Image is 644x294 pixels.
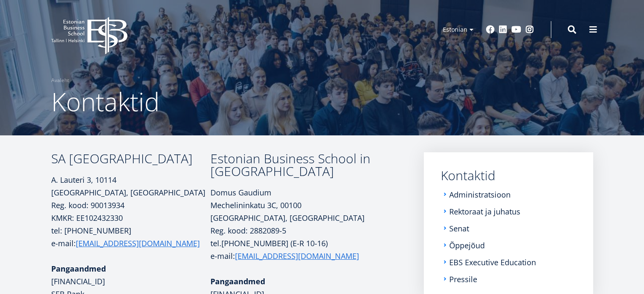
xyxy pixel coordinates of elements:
[449,190,511,199] a: Administratsioon
[210,152,399,178] h3: Estonian Business School in [GEOGRAPHIC_DATA]
[76,237,200,250] a: [EMAIL_ADDRESS][DOMAIN_NAME]
[210,276,265,286] strong: Pangaandmed
[499,25,507,34] a: Linkedin
[449,207,520,216] a: Rektoraat ja juhatus
[51,173,210,212] p: A. Lauteri 3, 10114 [GEOGRAPHIC_DATA], [GEOGRAPHIC_DATA] Reg. kood: 90013934
[51,224,210,250] p: tel: [PHONE_NUMBER] e-mail:
[210,186,399,224] p: Domus Gaudium Mechelininkatu 3C, 00100 [GEOGRAPHIC_DATA], [GEOGRAPHIC_DATA]
[210,224,399,237] p: Reg. kood: 2882089-5
[51,76,69,85] a: Avaleht
[51,212,210,224] p: KMKR: EE102432330
[51,152,210,165] h3: SA [GEOGRAPHIC_DATA]
[449,224,469,233] a: Senat
[449,258,536,267] a: EBS Executive Education
[525,25,534,34] a: Instagram
[486,25,495,34] a: Facebook
[441,169,576,182] a: Kontaktid
[51,84,160,119] span: Kontaktid
[449,275,477,283] a: Pressile
[51,264,106,274] strong: Pangaandmed
[449,241,485,250] a: Õppejõud
[210,237,399,262] p: tel.[PHONE_NUMBER] (E-R 10-16) e-mail:
[511,25,521,34] a: Youtube
[235,250,359,262] a: [EMAIL_ADDRESS][DOMAIN_NAME]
